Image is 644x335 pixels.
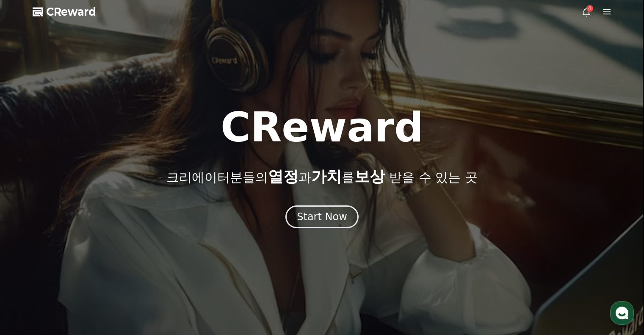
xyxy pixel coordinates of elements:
[285,214,359,222] a: Start Now
[354,168,385,185] span: 보상
[586,5,593,12] div: 4
[311,168,342,185] span: 가치
[46,5,96,19] span: CReward
[268,168,299,185] span: 열정
[581,7,591,17] a: 4
[221,107,423,148] h1: CReward
[297,210,347,224] div: Start Now
[166,168,477,185] p: 크리에이터분들의 과 를 받을 수 있는 곳
[33,5,96,19] a: CReward
[285,205,359,228] button: Start Now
